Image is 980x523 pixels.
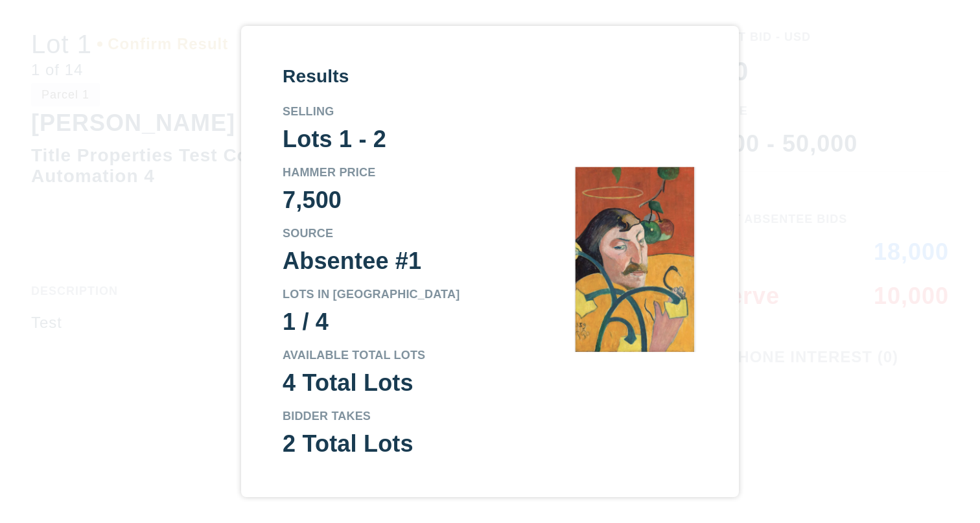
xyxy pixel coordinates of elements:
div: Lots 1 - 2 [283,128,531,151]
div: Absentee #1 [283,250,531,273]
div: Source [283,227,531,239]
div: Results [283,67,531,86]
div: 1 / 4 [283,310,531,334]
div: Hammer Price [283,167,531,178]
div: Bidder Takes [283,410,531,422]
div: 2 Total Lots [283,432,531,456]
div: Selling [283,106,531,117]
div: 7,500 [283,189,531,212]
div: Available total lots [283,349,531,361]
div: 4 Total Lots [283,371,531,395]
div: Lots in [GEOGRAPHIC_DATA] [283,288,531,300]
